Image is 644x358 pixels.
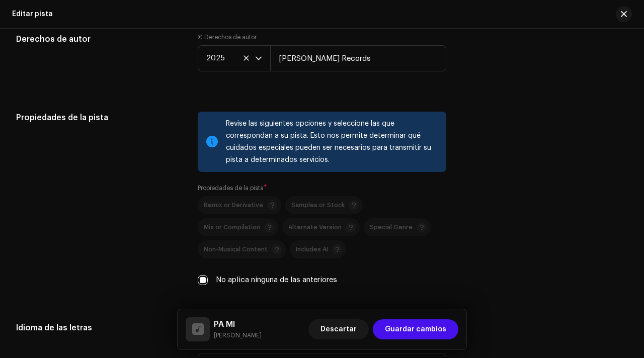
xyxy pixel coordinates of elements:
[320,319,357,339] span: Descartar
[214,330,262,340] small: PA MI
[373,319,458,339] button: Guardar cambios
[255,46,262,71] div: dropdown trigger
[16,112,182,124] h5: Propiedades de la pista
[270,45,446,71] input: e.g. Label LLC
[198,33,257,41] label: Ⓟ Derechos de autor
[226,118,438,166] div: Revise las siguientes opciones y seleccione las que correspondan a su pista. Esto nos permite det...
[206,46,255,71] span: 2025
[198,184,267,192] label: Propiedades de la pista
[216,275,337,286] label: No aplica ninguna de las anteriores
[214,318,262,330] h5: PA MI
[308,319,369,339] button: Descartar
[16,33,182,45] h5: Derechos de autor
[385,319,446,339] span: Guardar cambios
[16,322,182,334] h5: Idioma de las letras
